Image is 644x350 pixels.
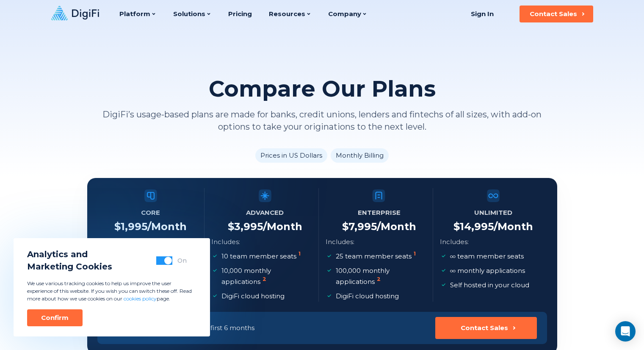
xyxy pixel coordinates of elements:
[27,309,83,326] button: Confirm
[377,220,416,233] span: /Month
[414,250,416,257] sup: 1
[246,207,284,219] h5: Advanced
[87,108,557,133] p: DigiFi’s usage-based plans are made for banks, credit unions, lenders and fintechs of all sizes, ...
[453,220,533,233] h4: $ 14,995
[124,295,157,302] a: cookies policy
[342,220,416,233] h4: $ 7,995
[221,251,302,262] p: 10 team member seats
[336,291,399,302] p: DigiFi cloud hosting
[461,324,508,332] div: Contact Sales
[255,148,327,163] li: Prices in US Dollars
[615,321,636,342] div: Open Intercom Messenger
[474,207,512,219] h5: Unlimited
[336,251,417,262] p: 25 team member seats
[209,76,436,102] h2: Compare Our Plans
[221,291,285,302] p: DigiFi cloud hosting
[435,317,537,339] button: Contact Sales
[299,250,301,257] sup: 1
[27,261,112,273] span: Marketing Cookies
[530,10,577,18] div: Contact Sales
[177,256,187,265] div: On
[41,314,69,322] div: Confirm
[450,265,525,276] p: monthly applications
[326,236,354,247] p: Includes:
[520,6,593,22] button: Contact Sales
[336,265,424,287] p: 100,000 monthly applications
[358,207,401,219] h5: Enterprise
[263,276,266,282] sup: 2
[263,220,302,233] span: /Month
[461,6,504,22] a: Sign In
[27,248,112,261] span: Analytics and
[228,220,302,233] h4: $ 3,995
[440,236,469,247] p: Includes:
[494,220,533,233] span: /Month
[221,265,310,287] p: 10,000 monthly applications
[450,280,529,291] p: Self hosted in your cloud
[331,148,389,163] li: Monthly Billing
[27,280,196,303] p: We use various tracking cookies to help us improve the user experience of this website. If you wi...
[377,276,381,282] sup: 2
[450,251,524,262] p: team member seats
